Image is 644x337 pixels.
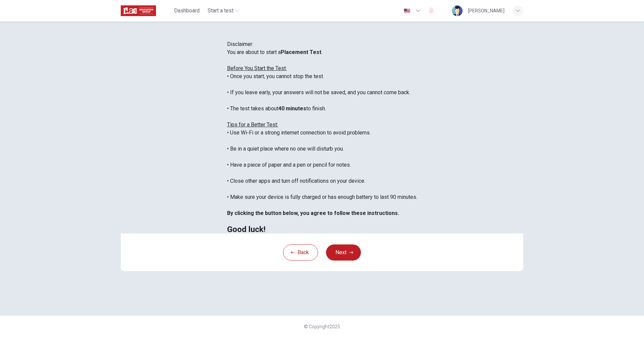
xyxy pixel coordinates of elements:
[227,121,278,128] u: Tips for a Better Test:
[283,244,318,261] button: Back
[227,210,399,216] b: By clicking the button below, you agree to follow these instructions.
[281,49,321,55] b: Placement Test
[452,5,463,16] img: Profile picture
[227,65,287,71] u: Before You Start the Test:
[468,7,504,15] div: [PERSON_NAME]
[227,41,253,47] span: Disclaimer:
[326,244,361,261] button: Next
[121,4,171,17] a: ILAC logo
[171,5,202,17] button: Dashboard
[208,7,233,15] span: Start a test
[403,8,411,13] img: en
[121,4,156,17] img: ILAC logo
[227,225,417,233] h2: Good luck!
[304,324,340,329] span: © Copyright 2025
[278,105,306,112] b: 40 minutes
[227,48,417,233] div: You are about to start a . • Once you start, you cannot stop the test. • If you leave early, your...
[174,7,200,15] span: Dashboard
[205,5,242,17] button: Start a test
